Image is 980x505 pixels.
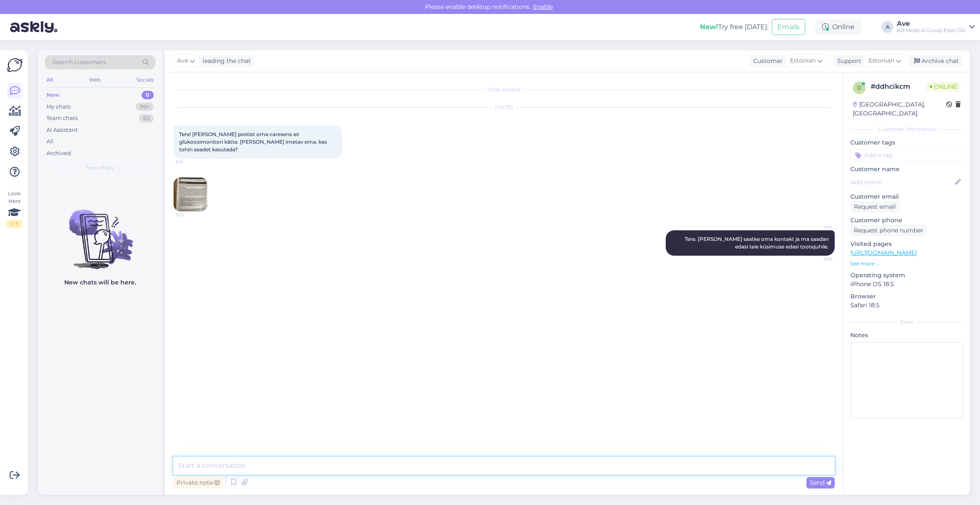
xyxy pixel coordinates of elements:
[176,212,208,218] span: 9:31
[850,292,963,301] p: Browser
[897,20,966,27] div: Ave
[45,74,54,85] div: All
[850,260,963,268] p: See more ...
[87,164,114,172] span: New chats
[199,57,251,66] div: leading the chat
[850,138,963,147] p: Customer tags
[7,220,22,228] div: 1 / 3
[179,131,328,153] span: Tere! [PERSON_NAME] postist oma caresens air glükoosimonitori kätte. [PERSON_NAME] imetav ema, ka...
[772,19,805,35] button: Emails
[853,100,946,118] div: [GEOGRAPHIC_DATA], [GEOGRAPHIC_DATA]
[177,56,188,66] span: Ave
[174,177,207,211] img: Attachment
[815,19,861,35] div: Online
[46,137,54,146] div: All
[38,194,162,270] img: No chats
[850,249,917,257] a: [URL][DOMAIN_NAME]
[850,149,963,161] input: Add a tag
[173,104,835,111] div: [DATE]
[897,20,975,34] a: AveAB Medical Group Eesti OÜ
[871,82,926,92] div: # ddhcikcm
[531,3,555,11] span: Enable
[46,91,60,99] div: New
[139,114,154,123] div: 63
[850,318,963,326] div: Extra
[850,225,927,236] div: Request phone number
[850,240,963,248] p: Visited pages
[800,224,832,230] span: Ave
[850,271,963,280] p: Operating system
[851,177,953,187] input: Add name
[46,103,71,111] div: My chats
[142,91,154,99] div: 0
[850,216,963,225] p: Customer phone
[685,236,830,250] span: Tere. [PERSON_NAME] saatke oma kontakt ja ma saadan edasi teie küsimuse edasi tootejuhile.
[7,190,22,228] div: Look Here
[926,82,961,91] span: Online
[46,126,78,134] div: AI Assistant
[850,201,899,213] div: Request email
[790,56,816,66] span: Estonian
[850,165,963,174] p: Customer name
[810,479,831,486] span: Send
[882,21,893,33] div: A
[850,126,963,133] div: Customer information
[46,114,78,123] div: Team chats
[850,331,963,340] p: Notes
[800,256,832,262] span: 9:38
[173,477,223,489] div: Private note
[7,57,23,73] img: Askly Logo
[850,301,963,310] p: Safari 18.5
[850,280,963,289] p: iPhone OS 18.5
[52,58,106,67] span: Search customers
[857,85,861,91] span: d
[700,23,718,31] b: New!
[834,57,861,66] div: Support
[897,27,966,34] div: AB Medical Group Eesti OÜ
[173,86,835,93] div: Chat started
[64,278,136,287] p: New chats will be here.
[46,149,71,158] div: Archived
[176,159,207,165] span: 9:31
[87,74,102,85] div: Web
[868,56,894,66] span: Estonian
[850,192,963,201] p: Customer email
[136,103,154,111] div: 99+
[135,74,155,85] div: Socials
[750,57,783,66] div: Customer
[909,55,962,67] div: Archive chat
[700,22,768,32] div: Try free [DATE]:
